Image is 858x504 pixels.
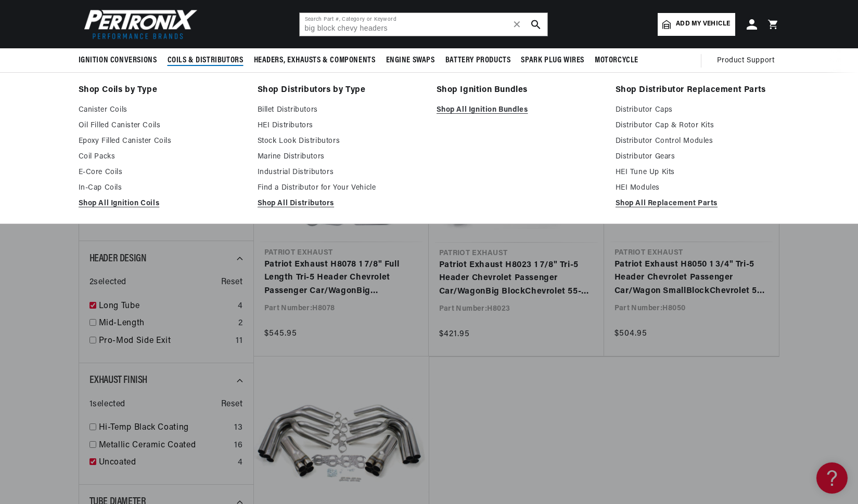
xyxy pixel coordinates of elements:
span: Ignition Conversions [79,55,157,66]
img: Pertronix [79,6,198,42]
a: E-Core Coils [79,166,243,179]
div: 13 [234,421,242,435]
summary: Engine Swaps [381,48,440,73]
span: Product Support [717,55,775,67]
a: Patriot Exhaust H8050 1 3/4" Tri-5 Header Chevrolet Passenger Car/Wagon SmallBlockChevrolet 55-57... [614,258,769,298]
span: Header Design [89,254,147,264]
a: Shop Distributors by Type [258,83,422,98]
a: Marine Distributors [258,151,422,163]
span: Coils & Distributors [168,55,244,66]
summary: Headers, Exhausts & Components [249,48,381,73]
a: Billet Distributors [258,104,422,116]
a: Mid-Length [99,317,234,330]
a: Coil Packs [79,151,243,163]
summary: Product Support [717,48,780,73]
summary: Motorcycle [590,48,644,73]
a: Industrial Distributors [258,166,422,179]
a: HEI Tune Up Kits [616,166,780,179]
span: Motorcycle [595,55,638,66]
a: Patriot Exhaust H8078 1 7/8" Full Length Tri-5 Header Chevrolet Passenger Car/WagonBig Chevrolet ... [264,258,418,298]
a: Distributor Gears [616,151,780,163]
a: Distributor Caps [616,104,780,116]
a: Shop Ignition Bundles [437,83,601,98]
a: Add my vehicle [658,13,735,36]
span: Spark Plug Wires [521,55,584,66]
a: Hi-Temp Black Coating [99,421,230,435]
a: HEI Distributors [258,120,422,132]
a: Distributor Control Modules [616,135,780,148]
div: 4 [238,456,243,470]
a: Shop All Ignition Coils [79,197,243,210]
a: Shop All Distributors [258,197,422,210]
span: Headers, Exhausts & Components [254,55,376,66]
div: 16 [234,439,242,453]
a: Uncoated [99,456,234,470]
summary: Battery Products [440,48,516,73]
a: Canister Coils [79,104,243,116]
span: 1 selected [89,398,125,412]
a: Shop All Replacement Parts [616,197,780,210]
summary: Spark Plug Wires [516,48,590,73]
a: Distributor Cap & Rotor Kits [616,120,780,132]
span: Add my vehicle [676,19,730,29]
a: Shop Coils by Type [79,83,243,98]
a: HEI Modules [616,182,780,194]
button: search button [524,13,547,36]
span: Battery Products [445,55,511,66]
a: Pro-Mod Side Exit [99,335,232,348]
a: Metallic Ceramic Coated [99,439,230,453]
a: Epoxy Filled Canister Coils [79,135,243,148]
div: 2 [238,317,243,330]
div: 4 [238,300,243,313]
span: Reset [221,276,243,289]
a: Find a Distributor for Your Vehicle [258,182,422,194]
a: Long Tube [99,300,234,313]
a: Stock Look Distributors [258,135,422,148]
span: Exhaust Finish [89,375,147,386]
input: Search Part #, Category or Keyword [300,13,547,36]
summary: Ignition Conversions [79,48,162,73]
summary: Coils & Distributors [162,48,249,73]
a: Shop Distributor Replacement Parts [616,83,780,98]
a: Patriot Exhaust H8023 1 7/8" Tri-5 Header Chevrolet Passenger Car/WagonBig BlockChevrolet 55-57 R... [439,259,594,299]
span: 2 selected [89,276,126,289]
a: Shop All Ignition Bundles [437,104,601,116]
a: Oil Filled Canister Coils [79,120,243,132]
span: Reset [221,398,243,412]
span: Engine Swaps [386,55,435,66]
div: 11 [236,335,242,348]
a: In-Cap Coils [79,182,243,194]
